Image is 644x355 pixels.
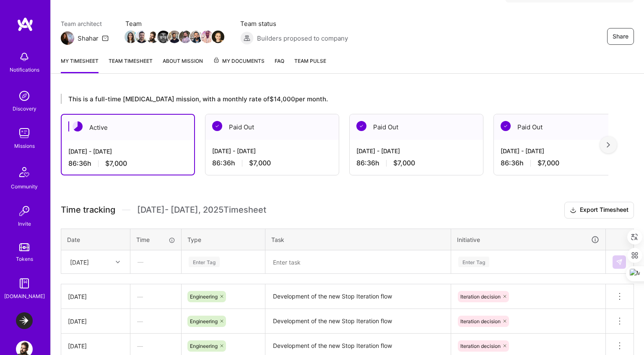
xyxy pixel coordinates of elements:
div: 86:36 h [212,159,332,167]
img: Team Member Avatar [179,31,192,43]
div: [DATE] - [DATE] [212,147,332,155]
a: Team Member Avatar [147,30,158,44]
div: Missions [14,141,35,150]
div: Paid Out [205,114,339,140]
i: icon Mail [102,35,109,41]
img: guide book [16,275,33,292]
span: Team [125,19,223,28]
div: — [131,251,181,273]
a: Team timesheet [109,57,153,73]
a: My Documents [213,57,265,73]
img: discovery [16,87,33,104]
a: Team Member Avatar [202,30,213,44]
div: Time [136,235,175,244]
span: Iteration decision [460,318,501,324]
img: Paid Out [212,121,222,131]
span: $7,000 [249,159,271,167]
img: Invite [16,203,33,219]
div: Community [11,182,38,191]
span: Team status [240,19,348,28]
span: $7,000 [538,159,559,167]
span: Engineering [190,343,218,349]
span: My Documents [213,57,265,66]
div: Paid Out [350,114,483,140]
a: My timesheet [61,57,99,73]
a: FAQ [275,57,284,73]
span: Team architect [61,19,109,28]
div: 86:36 h [356,159,476,167]
a: Team Member Avatar [191,30,202,44]
img: Team Member Avatar [201,31,213,43]
span: $7,000 [393,159,415,167]
div: [DATE] [68,317,123,326]
div: — [130,286,181,308]
div: — [130,310,181,332]
a: Team Pulse [294,57,326,73]
i: icon Chevron [116,260,120,264]
div: Initiative [457,235,600,244]
div: [DOMAIN_NAME] [4,292,45,301]
img: Team Member Avatar [157,31,170,43]
div: [DATE] [70,257,89,266]
div: [DATE] [68,342,123,350]
a: Team Member Avatar [125,30,136,44]
a: About Mission [163,57,203,73]
span: Team Pulse [294,58,326,64]
img: teamwork [16,125,33,141]
a: Team Member Avatar [169,30,180,44]
a: Team Member Avatar [136,30,147,44]
img: LaunchDarkly: Experimentation Delivery Team [16,312,33,329]
img: logo [17,17,34,32]
a: Team Member Avatar [180,30,191,44]
div: Enter Tag [189,255,220,268]
img: right [607,142,610,148]
div: Notifications [10,65,39,74]
img: Paid Out [501,121,511,131]
img: Builders proposed to company [240,31,254,45]
div: Invite [18,219,31,228]
span: Share [613,32,628,41]
img: Submit [616,259,623,265]
div: [DATE] - [DATE] [68,147,187,156]
th: Date [61,229,130,250]
div: Enter Tag [458,255,489,268]
div: Shahar [78,34,99,43]
img: Team Member Avatar [146,31,159,43]
img: Team Member Avatar [125,31,137,43]
img: Team Member Avatar [190,31,203,43]
img: Active [73,121,83,131]
textarea: Development of the new Stop Iteration flow [266,310,450,333]
span: Time tracking [61,205,115,215]
div: Paid Out [494,114,627,140]
img: Paid Out [356,121,366,131]
img: Team Architect [61,31,74,45]
div: [DATE] [68,292,123,301]
a: Team Member Avatar [213,30,223,44]
div: Tokens [16,255,33,263]
div: 86:36 h [68,159,187,168]
span: Builders proposed to company [257,34,348,43]
div: Active [62,115,194,140]
img: Team Member Avatar [212,31,224,43]
div: 86:36 h [501,159,621,167]
span: $7,000 [105,159,127,168]
div: Discovery [13,104,36,113]
a: LaunchDarkly: Experimentation Delivery Team [14,312,35,329]
img: Team Member Avatar [135,31,148,43]
th: Type [182,229,265,250]
div: [DATE] - [DATE] [356,147,476,155]
span: Iteration decision [460,293,501,300]
img: Team Member Avatar [168,31,181,43]
button: Share [607,28,634,45]
span: Engineering [190,293,218,300]
span: Iteration decision [460,343,501,349]
a: Team Member Avatar [158,30,169,44]
div: This is a full-time [MEDICAL_DATA] mission, with a monthly rate of $14,000 per month. [61,94,608,104]
button: Export Timesheet [564,202,634,219]
textarea: Development of the new Stop Iteration flow [266,285,450,308]
img: bell [16,49,33,65]
img: tokens [19,243,29,251]
th: Task [265,229,451,250]
span: Engineering [190,318,218,324]
i: icon Download [570,206,576,215]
